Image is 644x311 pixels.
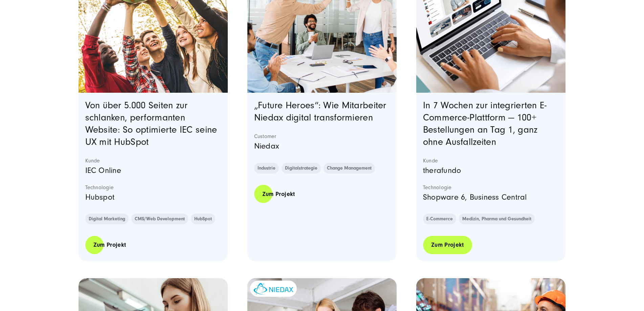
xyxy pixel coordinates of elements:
[282,163,321,174] a: Digitalstrategie
[85,191,221,204] p: Hubspot
[254,100,386,123] a: „Future Heroes“: Wie Mitarbeiter Niedax digital transformieren
[254,184,303,204] a: Zum Projekt
[85,235,134,254] a: Zum Projekt
[423,100,547,147] a: In 7 Wochen zur integrierten E-Commerce-Plattform — 100+ Bestellungen an Tag 1, ganz ohne Ausfall...
[324,163,375,174] a: Change Management
[131,214,188,224] a: CMS/Web Development
[459,214,535,224] a: Medizin, Pharma und Gesundheit
[85,184,221,191] strong: Technologie
[191,214,215,224] a: HubSpot
[423,184,559,191] strong: Technologie
[85,157,221,164] strong: Kunde
[85,164,221,177] p: IEC Online
[423,164,559,177] p: therafundo
[254,133,390,140] strong: Customer
[253,283,293,295] img: Niedax Logo
[423,214,456,224] a: E-Commerce
[423,191,559,204] p: Shopware 6, Business Central
[85,214,129,224] a: Digital Marketing
[254,140,390,153] p: Niedax
[85,100,217,147] a: Von über 5.000 Seiten zur schlanken, performanten Website: So optimierte IEC seine UX mit HubSpot
[423,235,472,254] a: Zum Projekt
[423,157,559,164] strong: Kunde
[254,163,279,174] a: Industrie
